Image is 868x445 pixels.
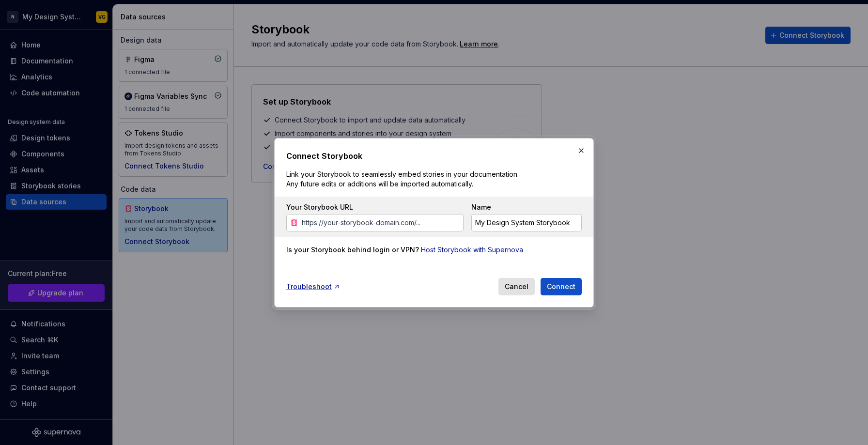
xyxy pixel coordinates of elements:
label: Your Storybook URL [286,202,353,212]
span: Connect [547,282,575,292]
label: Name [471,202,491,212]
input: https://your-storybook-domain.com/... [298,214,464,231]
p: Link your Storybook to seamlessly embed stories in your documentation. Any future edits or additi... [286,169,523,189]
a: Host Storybook with Supernova [421,245,523,255]
button: Connect [541,278,582,295]
button: Cancel [498,278,535,295]
span: Cancel [505,282,528,292]
input: Custom Storybook Name [471,214,582,231]
div: Is your Storybook behind login or VPN? [286,245,419,255]
h2: Connect Storybook [286,150,582,162]
a: Troubleshoot [286,282,341,292]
